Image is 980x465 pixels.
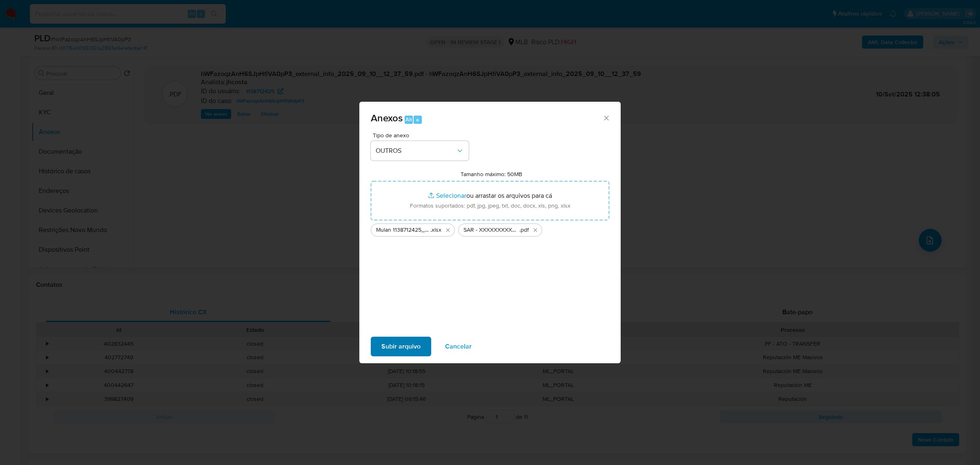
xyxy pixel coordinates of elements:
span: SAR - XXXXXXXXXX - CNPJ 58388668000138 - [PERSON_NAME] COMERCIO LTDA [463,226,519,234]
span: Mulan 1138712425_2025_09_08_11_36_13 [376,226,430,234]
span: Anexos [371,111,403,125]
span: .pdf [519,226,529,234]
label: Tamanho máximo: 50MB [461,170,522,178]
span: Cancelar [445,338,472,355]
button: Subir arquivo [371,337,431,356]
span: Tipo de anexo [373,132,471,138]
ul: Arquivos selecionados [371,220,609,237]
span: .xlsx [430,226,441,234]
button: OUTROS [371,141,469,161]
span: Subir arquivo [381,338,421,355]
button: Excluir Mulan 1138712425_2025_09_08_11_36_13.xlsx [443,225,453,235]
span: a [416,116,419,123]
span: Alt [405,116,412,123]
button: Excluir SAR - XXXXXXXXXX - CNPJ 58388668000138 - L C DE CASTRO COMERCIO LTDA.pdf [530,225,540,235]
button: Cancelar [434,337,482,356]
button: Fechar [602,114,610,121]
span: OUTROS [376,147,456,155]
